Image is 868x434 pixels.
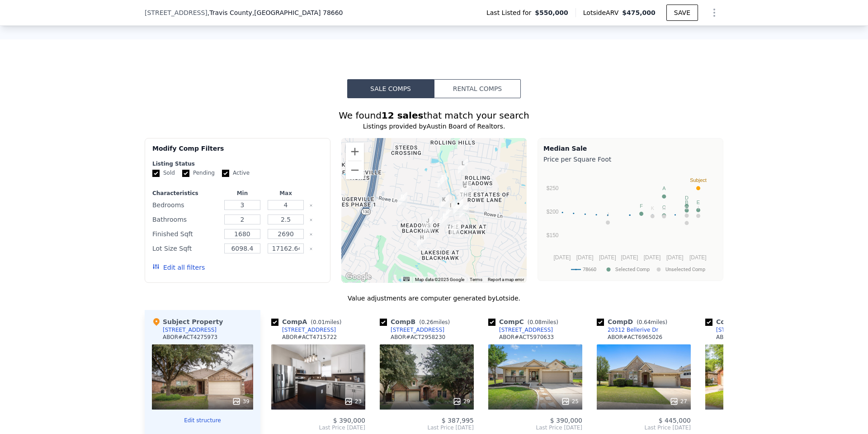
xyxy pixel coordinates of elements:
button: Zoom out [346,161,364,179]
div: Bathrooms [152,213,219,226]
div: 20429 Crooked Stick Dr [439,195,449,210]
text: E [697,200,700,205]
div: Lot Size Sqft [152,242,219,255]
div: 20336 Farm Pond Ln [439,211,449,227]
div: 2808 Mission Tejas Dr [450,222,460,237]
img: Google [344,271,373,283]
text: I [698,205,699,210]
label: Active [222,169,250,177]
text: 78660 [583,267,596,272]
span: [STREET_ADDRESS] [145,8,208,17]
span: 0.26 [421,319,434,325]
text: [DATE] [644,254,661,261]
span: 0.08 [529,319,542,325]
span: ( miles) [524,319,562,325]
div: [STREET_ADDRESS] [282,326,336,334]
div: 2705 Sixpence Ln [458,159,468,174]
div: 20733 Windmill Ridge St [460,181,470,197]
a: [STREET_ADDRESS] [271,326,336,334]
text: [DATE] [666,254,684,261]
span: Last Listed for [486,8,535,17]
div: 27 [670,397,687,406]
text: [DATE] [621,254,638,261]
a: Report a map error [488,277,524,282]
span: $ 390,000 [333,417,365,424]
label: Sold [152,169,175,177]
div: 20312 Bellerive Dr [397,192,407,208]
text: Subject [690,177,707,183]
span: 0.01 [313,319,325,325]
text: C [662,205,666,210]
button: Edit all filters [152,263,205,272]
button: Rental Comps [434,79,521,98]
span: $ 390,000 [550,417,582,424]
div: 23 [344,397,362,406]
button: Edit structure [152,417,253,424]
a: 20312 Bellerive Dr [597,326,658,334]
a: [STREET_ADDRESS] [705,326,770,334]
span: Map data ©2025 Google [415,277,464,282]
span: $550,000 [535,8,568,17]
span: $ 445,000 [659,417,691,424]
div: ABOR # ACT4715722 [282,334,337,341]
div: [STREET_ADDRESS] [716,326,770,334]
div: ABOR # ACT5970633 [499,334,554,341]
text: [DATE] [599,254,616,261]
div: 3505 Winding Shore Ln [446,201,456,216]
div: Listings provided by Austin Board of Realtors . [145,122,723,131]
text: $250 [547,185,559,191]
span: ( miles) [415,319,453,325]
div: ABOR # ACT2958230 [391,334,445,341]
span: Last Price [DATE] [705,424,799,431]
div: We found that match your search [145,109,723,122]
span: , [GEOGRAPHIC_DATA] 78660 [252,9,343,16]
span: ( miles) [633,319,671,325]
button: Clear [309,233,313,236]
span: Last Price [DATE] [380,424,474,431]
svg: A chart. [543,166,717,279]
div: Median Sale [543,144,717,153]
text: D [685,195,689,200]
div: [STREET_ADDRESS] [499,326,553,334]
text: $200 [547,209,559,215]
input: Pending [182,170,189,177]
div: Comp B [380,317,453,326]
div: 3429 Winding Shore Ln [453,200,462,215]
button: Show Options [705,4,723,22]
div: Min [222,190,262,197]
span: 0.64 [639,319,651,325]
div: 39 [232,397,250,406]
strong: 12 sales [382,110,424,121]
button: Clear [309,247,313,251]
a: Open this area in Google Maps (opens a new window) [344,271,373,283]
text: H [662,205,666,211]
div: ABOR # ACT4275973 [163,334,217,341]
div: Bedrooms [152,199,219,211]
div: 3425 Winding Shore Ln [453,199,463,215]
text: A [662,186,666,191]
div: Comp E [705,317,778,326]
div: Subject Property [152,317,223,326]
text: F [640,203,643,209]
div: Listing Status [152,160,323,167]
text: [DATE] [576,254,594,261]
span: Last Price [DATE] [597,424,691,431]
text: Selected Comp [615,267,650,272]
text: B [685,200,688,205]
label: Pending [182,169,215,177]
button: Sale Comps [347,79,434,98]
input: Active [222,170,229,177]
span: , Travis County [208,8,343,17]
button: Clear [309,218,313,222]
div: 20028 Hallbrook Ln [417,233,427,248]
div: Finished Sqft [152,228,219,240]
span: $ 387,995 [442,417,474,424]
div: 29 [453,397,470,406]
text: $150 [547,232,559,238]
div: ABOR # ACT4491156 [716,334,771,341]
text: K [651,205,655,211]
span: Lotside ARV [583,8,622,17]
text: [DATE] [689,254,707,261]
span: Last Price [DATE] [271,424,365,431]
